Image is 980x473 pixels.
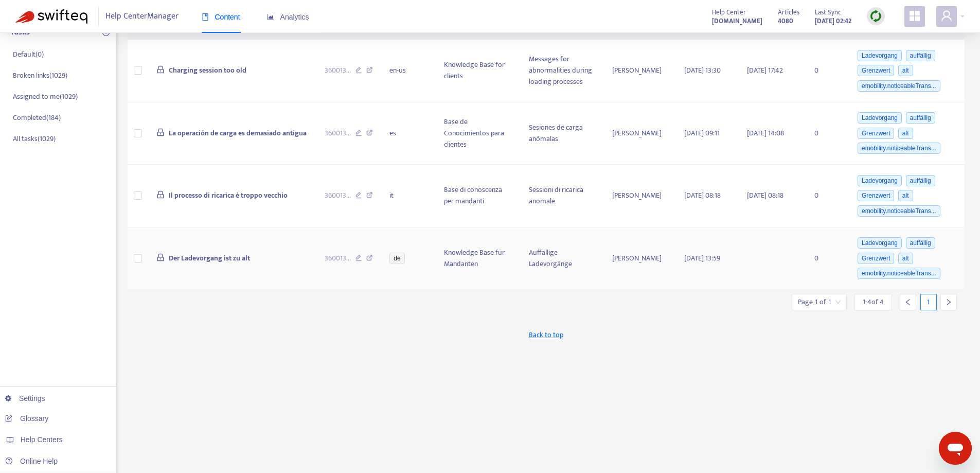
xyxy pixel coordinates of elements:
a: Glossary [5,414,48,423]
td: [PERSON_NAME] [604,102,676,165]
td: [PERSON_NAME] [604,227,676,290]
a: [DOMAIN_NAME] [712,15,762,27]
td: Sessioni di ricarica anomale [521,165,604,227]
td: en-us [381,40,436,102]
span: Grenzwert [858,128,894,139]
td: 0 [806,227,847,290]
td: Base di conoscenza per mandanti [436,165,520,227]
span: Help Centers [21,435,63,444]
td: 0 [806,165,847,227]
td: [PERSON_NAME] [604,40,676,102]
span: emobility.noticeableTrans... [858,80,940,92]
span: Il processo di ricarica è troppo vecchio [169,189,288,201]
span: [DATE] 17:42 [747,64,783,76]
span: [DATE] 09:11 [684,127,720,139]
span: book [202,13,209,21]
a: Online Help [5,457,58,465]
span: [DATE] 08:18 [684,189,721,201]
span: 360013 ... [325,65,351,76]
span: emobility.noticeableTrans... [858,268,940,279]
span: La operación de carga es demasiado antigua [169,127,307,139]
td: it [381,165,436,227]
span: auffällig [906,50,935,61]
a: Settings [5,394,45,402]
span: alt [898,128,913,139]
span: Grenzwert [858,190,894,201]
span: [DATE] 13:59 [684,252,720,264]
span: 360013 ... [325,190,351,201]
img: Swifteq [15,9,87,24]
td: Knowledge Base für Mandanten [436,227,520,290]
td: es [381,102,436,165]
span: auffällig [906,237,935,249]
span: alt [898,190,913,201]
span: [DATE] 13:30 [684,64,721,76]
span: de [389,253,404,264]
td: 0 [806,102,847,165]
span: alt [898,253,913,264]
p: Tasks [10,26,30,39]
p: Assigned to me ( 1029 ) [13,91,78,102]
span: Ladevorgang [858,237,902,249]
span: lock [156,190,165,199]
td: Auffällige Ladevorgänge [521,227,604,290]
span: 360013 ... [325,128,351,139]
span: lock [156,65,165,74]
span: Grenzwert [858,253,894,264]
div: 1 [920,294,937,310]
span: Content [202,13,240,21]
img: sync.dc5367851b00ba804db3.png [869,10,882,23]
span: emobility.noticeableTrans... [858,205,940,217]
td: Knowledge Base for clients [436,40,520,102]
span: [DATE] 14:08 [747,127,784,139]
span: lock [156,128,165,136]
span: Grenzwert [858,65,894,76]
span: Ladevorgang [858,112,902,124]
p: Completed ( 184 ) [13,112,61,123]
span: Ladevorgang [858,50,902,61]
strong: 4080 [778,15,793,27]
p: Broken links ( 1029 ) [13,70,67,81]
span: [DATE] 08:18 [747,189,783,201]
span: Back to top [529,329,563,340]
td: Messages for abnormalities during loading processes [521,40,604,102]
iframe: Schaltfläche zum Öffnen des Messaging-Fensters [939,432,972,465]
span: appstore [908,10,921,22]
p: Default ( 0 ) [13,49,44,60]
span: left [904,299,912,306]
span: Help Center [712,7,746,18]
strong: [DATE] 02:42 [815,15,851,27]
span: 1 - 4 of 4 [863,296,884,307]
td: Base de Conocimientos para clientes [436,102,520,165]
span: lock [156,253,165,261]
strong: [DOMAIN_NAME] [712,15,762,27]
span: Analytics [267,13,309,21]
span: user [940,10,953,22]
td: Sesiones de carga anómalas [521,102,604,165]
span: alt [898,65,913,76]
span: Last Sync [815,7,841,18]
td: 0 [806,40,847,102]
td: [PERSON_NAME] [604,165,676,227]
span: emobility.noticeableTrans... [858,143,940,154]
span: Der Ladevorgang ist zu alt [169,252,250,264]
span: Articles [778,7,799,18]
span: auffällig [906,112,935,124]
span: auffällig [906,175,935,186]
span: Ladevorgang [858,175,902,186]
span: right [945,299,952,306]
p: All tasks ( 1029 ) [13,133,56,144]
span: Help Center Manager [105,7,179,26]
span: area-chart [267,13,274,21]
span: Charging session too old [169,64,246,76]
span: 360013 ... [325,253,351,264]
